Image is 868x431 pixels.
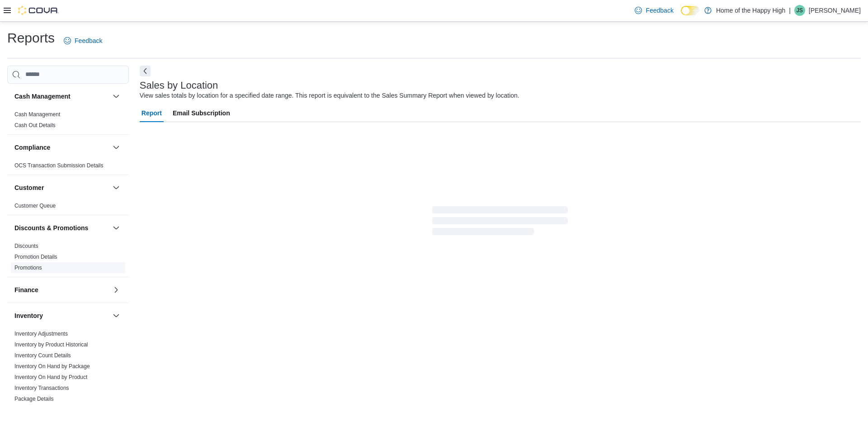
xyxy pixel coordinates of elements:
[173,104,230,122] span: Email Subscription
[14,363,90,369] a: Inventory On Hand by Package
[111,223,122,233] button: Discounts & Promotions
[7,109,129,134] div: Cash Management
[797,5,803,16] span: JS
[14,122,56,129] span: Cash Out Details
[7,160,129,175] div: Compliance
[14,374,87,381] span: Inventory On Hand by Product
[111,182,122,193] button: Customer
[14,111,60,118] a: Cash Management
[14,265,42,271] a: Promotions
[14,341,88,348] span: Inventory by Product Historical
[809,5,861,16] p: [PERSON_NAME]
[140,66,151,76] button: Next
[7,241,129,277] div: Discounts & Promotions
[111,142,122,153] button: Compliance
[14,311,109,320] button: Inventory
[14,92,71,101] h3: Cash Management
[14,406,54,413] span: Package History
[14,254,57,260] a: Promotion Details
[14,162,104,169] span: OCS Transaction Submission Details
[631,1,677,19] a: Feedback
[111,310,122,321] button: Inventory
[140,91,519,100] div: View sales totals by location for a specified date range. This report is equivalent to the Sales ...
[14,243,38,249] a: Discounts
[111,91,122,102] button: Cash Management
[794,5,805,16] div: Jack Sharp
[60,32,106,50] a: Feedback
[14,162,104,169] a: OCS Transaction Submission Details
[14,223,88,232] h3: Discounts & Promotions
[14,242,38,250] span: Discounts
[14,352,71,359] a: Inventory Count Details
[14,311,43,320] h3: Inventory
[14,183,109,192] button: Customer
[14,385,69,391] a: Inventory Transactions
[14,352,71,359] span: Inventory Count Details
[14,331,68,337] a: Inventory Adjustments
[14,363,90,370] span: Inventory On Hand by Package
[14,92,109,101] button: Cash Management
[14,202,56,209] span: Customer Queue
[14,203,56,209] a: Customer Queue
[14,122,56,128] a: Cash Out Details
[789,5,791,16] p: |
[14,253,57,260] span: Promotion Details
[646,6,673,15] span: Feedback
[14,285,38,294] h3: Finance
[142,104,162,122] span: Report
[7,29,55,47] h1: Reports
[14,183,44,192] h3: Customer
[14,374,87,380] a: Inventory On Hand by Product
[681,6,700,15] input: Dark Mode
[140,80,218,91] h3: Sales by Location
[75,36,102,45] span: Feedback
[14,285,109,294] button: Finance
[432,208,568,237] span: Loading
[14,223,109,232] button: Discounts & Promotions
[111,284,122,295] button: Finance
[14,330,68,337] span: Inventory Adjustments
[14,396,54,402] a: Package Details
[7,200,129,215] div: Customer
[14,111,60,118] span: Cash Management
[14,264,42,271] span: Promotions
[14,407,54,413] a: Package History
[14,143,109,152] button: Compliance
[14,395,54,403] span: Package Details
[716,5,785,16] p: Home of the Happy High
[18,6,59,15] img: Cova
[14,384,69,392] span: Inventory Transactions
[14,143,50,152] h3: Compliance
[14,341,88,348] a: Inventory by Product Historical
